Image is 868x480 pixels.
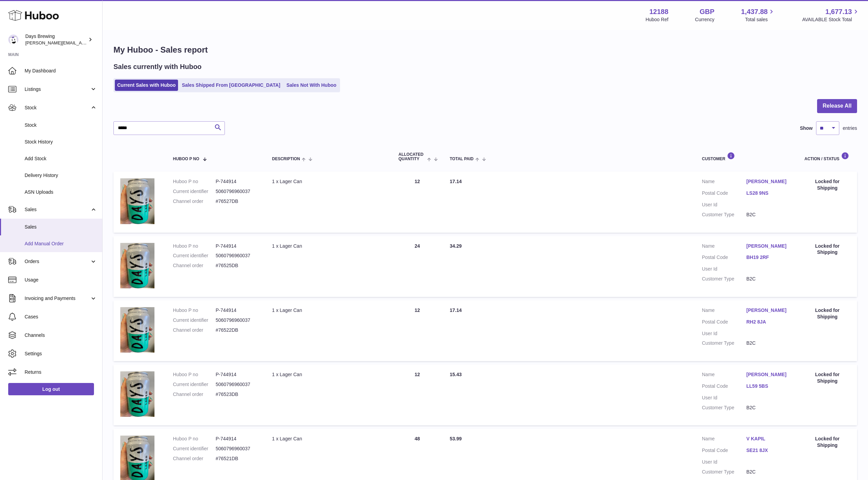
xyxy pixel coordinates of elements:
[392,172,443,232] td: 12
[216,198,258,205] dd: #76527DB
[804,243,850,256] div: Locked for Shipping
[173,445,216,452] dt: Current identifier
[746,276,791,282] dd: B2C
[700,7,714,16] strong: GBP
[25,86,90,93] span: Listings
[392,300,443,361] td: 12
[843,125,857,132] span: entries
[702,404,746,411] dt: Customer Type
[702,469,746,475] dt: Customer Type
[216,445,258,452] dd: 5060796960037
[173,371,216,378] dt: Huboo P no
[702,319,746,327] dt: Postal Code
[25,122,97,128] span: Stock
[817,99,857,113] button: Release All
[804,436,850,449] div: Locked for Shipping
[25,206,90,213] span: Sales
[216,307,258,314] dd: P-744914
[702,383,746,391] dt: Postal Code
[8,35,18,45] img: greg@daysbrewing.com
[702,254,746,262] dt: Postal Code
[825,7,852,16] span: 1,677.13
[216,178,258,185] dd: P-744914
[173,391,216,398] dt: Channel order
[216,262,258,269] dd: #76525DB
[113,44,857,55] h1: My Huboo - Sales report
[272,157,300,161] span: Description
[173,262,216,269] dt: Channel order
[25,295,90,302] span: Invoicing and Payments
[272,371,385,378] div: 1 x Lager Can
[800,125,813,132] label: Show
[272,436,385,442] div: 1 x Lager Can
[702,202,746,208] dt: User Id
[646,16,668,23] div: Huboo Ref
[804,152,850,161] div: Action / Status
[702,178,746,187] dt: Name
[216,381,258,388] dd: 5060796960037
[804,178,850,191] div: Locked for Shipping
[702,307,746,315] dt: Name
[25,40,137,45] span: [PERSON_NAME][EMAIL_ADDRESS][DOMAIN_NAME]
[702,330,746,337] dt: User Id
[746,178,791,185] a: [PERSON_NAME]
[173,381,216,388] dt: Current identifier
[746,319,791,325] a: RH2 8JA
[741,7,776,23] a: 1,437.88 Total sales
[25,277,97,283] span: Usage
[173,243,216,249] dt: Huboo P no
[272,178,385,185] div: 1 x Lager Can
[25,351,97,357] span: Settings
[173,252,216,259] dt: Current identifier
[216,371,258,378] dd: P-744914
[802,7,860,23] a: 1,677.13 AVAILABLE Stock Total
[746,211,791,218] dd: B2C
[25,33,87,46] div: Days Brewing
[120,371,154,417] img: 121881680514645.jpg
[25,68,97,74] span: My Dashboard
[25,258,90,265] span: Orders
[25,224,97,230] span: Sales
[741,7,768,16] span: 1,437.88
[216,252,258,259] dd: 5060796960037
[284,80,339,91] a: Sales Not With Huboo
[25,369,97,375] span: Returns
[120,307,154,353] img: 121881680514645.jpg
[702,266,746,272] dt: User Id
[702,371,746,380] dt: Name
[450,436,462,441] span: 53.99
[25,332,97,339] span: Channels
[398,152,425,161] span: ALLOCATED Quantity
[702,152,791,161] div: Customer
[25,241,97,247] span: Add Manual Order
[272,307,385,314] div: 1 x Lager Can
[25,155,97,162] span: Add Stock
[746,371,791,378] a: [PERSON_NAME]
[804,371,850,384] div: Locked for Shipping
[746,436,791,442] a: V KAPIL
[745,16,775,23] span: Total sales
[702,276,746,282] dt: Customer Type
[702,340,746,346] dt: Customer Type
[216,243,258,249] dd: P-744914
[450,243,462,249] span: 34.29
[120,243,154,288] img: 121881680514645.jpg
[649,7,668,16] strong: 12188
[746,340,791,346] dd: B2C
[115,80,178,91] a: Current Sales with Huboo
[392,236,443,297] td: 24
[746,404,791,411] dd: B2C
[216,436,258,442] dd: P-744914
[173,327,216,333] dt: Channel order
[173,157,199,161] span: Huboo P no
[25,172,97,179] span: Delivery History
[25,314,97,320] span: Cases
[746,190,791,196] a: LS28 9NS
[173,178,216,185] dt: Huboo P no
[173,455,216,462] dt: Channel order
[746,383,791,389] a: LL59 5BS
[702,459,746,465] dt: User Id
[695,16,715,23] div: Currency
[216,188,258,195] dd: 5060796960037
[25,189,97,195] span: ASN Uploads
